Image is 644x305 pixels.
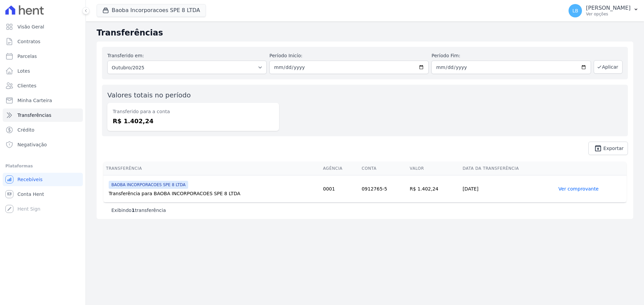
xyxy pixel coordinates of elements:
td: R$ 1.402,24 [407,175,460,203]
span: Recebíveis [17,176,43,183]
button: Aplicar [594,60,623,74]
th: Valor [407,162,460,175]
a: Recebíveis [3,173,83,186]
label: Transferido em: [107,53,144,58]
button: LB [PERSON_NAME] Ver opções [563,1,644,20]
a: Parcelas [3,50,83,63]
b: 1 [131,208,135,213]
i: unarchive [594,144,602,152]
div: Transferência para BAOBA INCORPORACOES SPE 8 LTDA [109,190,318,197]
th: Agência [320,162,359,175]
a: Ver comprovante [558,186,599,192]
span: Negativação [17,141,47,148]
label: Período Fim: [431,52,591,59]
th: Data da Transferência [460,162,556,175]
div: Plataformas [5,162,80,170]
a: Crédito [3,123,83,137]
a: unarchive Exportar [588,142,628,155]
p: Ver opções [586,11,631,17]
th: Transferência [103,162,320,175]
td: 0001 [320,175,359,203]
span: LB [572,8,578,13]
h2: Transferências [97,27,633,39]
dt: Transferido para a conta [113,108,274,115]
span: Transferências [17,112,51,119]
span: Visão Geral [17,23,44,30]
button: Baoba Incorporacoes SPE 8 LTDA [97,4,206,17]
th: Conta [359,162,407,175]
a: Lotes [3,64,83,78]
a: Contratos [3,35,83,48]
span: Minha Carteira [17,97,52,104]
dd: R$ 1.402,24 [113,117,274,126]
span: BAOBA INCORPORACOES SPE 8 LTDA [109,181,188,189]
p: Exibindo transferência [111,207,166,214]
label: Valores totais no período [107,91,191,99]
a: Visão Geral [3,20,83,33]
span: Contratos [17,38,40,45]
td: 0912765-5 [359,175,407,203]
span: Clientes [17,82,36,89]
p: [PERSON_NAME] [586,5,631,11]
a: Clientes [3,79,83,92]
span: Lotes [17,68,30,74]
td: [DATE] [460,175,556,203]
span: Exportar [603,146,624,150]
span: Conta Hent [17,191,44,198]
span: Crédito [17,127,35,133]
a: Transferências [3,108,83,122]
a: Negativação [3,138,83,151]
span: Parcelas [17,53,37,60]
a: Conta Hent [3,187,83,201]
a: Minha Carteira [3,94,83,107]
label: Período Inicío: [269,52,429,59]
